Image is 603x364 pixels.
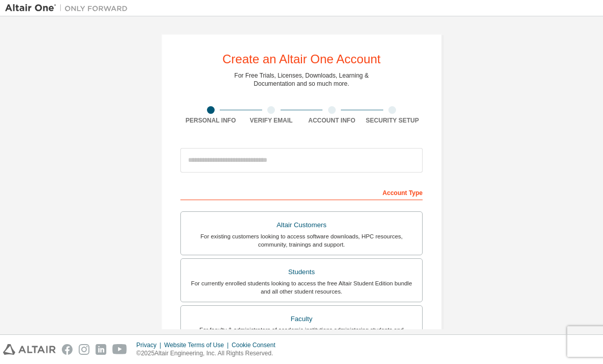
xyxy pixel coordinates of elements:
div: Create an Altair One Account [222,53,381,65]
div: For existing customers looking to access software downloads, HPC resources, community, trainings ... [187,232,416,249]
img: linkedin.svg [96,344,106,355]
img: instagram.svg [79,344,89,355]
p: © 2025 Altair Engineering, Inc. All Rights Reserved. [136,349,282,358]
div: Account Type [180,184,423,200]
img: youtube.svg [112,344,127,355]
div: Cookie Consent [231,341,281,349]
img: Altair One [5,3,133,13]
div: For currently enrolled students looking to access the free Altair Student Edition bundle and all ... [187,279,416,296]
div: Security Setup [362,116,423,125]
div: Account Info [301,116,362,125]
div: For faculty & administrators of academic institutions administering students and accessing softwa... [187,326,416,342]
div: For Free Trials, Licenses, Downloads, Learning & Documentation and so much more. [235,71,369,88]
div: Privacy [136,341,164,349]
img: facebook.svg [62,344,73,355]
div: Verify Email [241,116,302,125]
img: altair_logo.svg [3,344,56,355]
div: Altair Customers [187,218,416,232]
div: Personal Info [180,116,241,125]
div: Faculty [187,312,416,326]
div: Students [187,265,416,279]
div: Website Terms of Use [164,341,231,349]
